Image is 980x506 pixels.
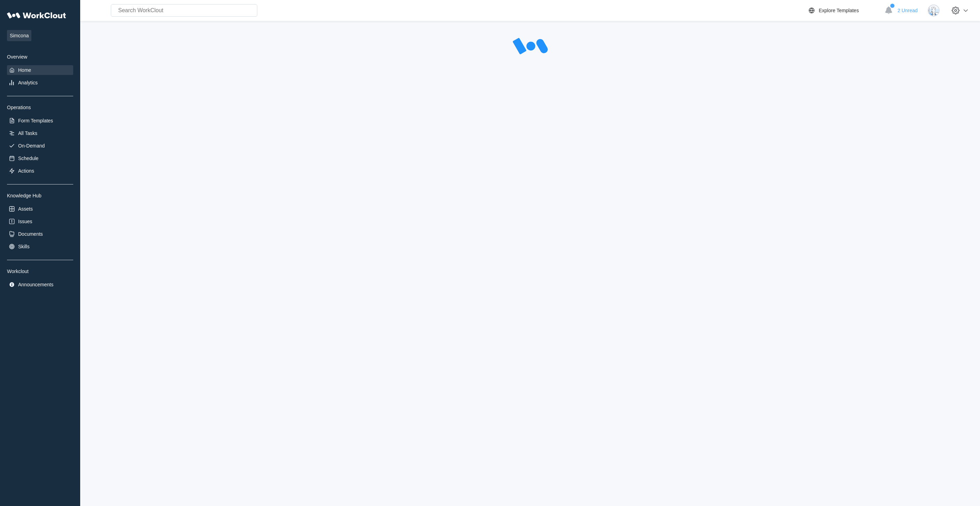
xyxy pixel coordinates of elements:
[7,116,73,126] a: Form Templates
[7,280,73,289] a: Announcements
[7,30,31,41] span: Simcona
[7,193,73,198] div: Knowledge Hub
[7,78,73,88] a: Analytics
[807,6,881,15] a: Explore Templates
[7,242,73,251] a: Skills
[7,269,73,274] div: Workclout
[928,5,940,16] img: clout-05.png
[897,8,918,13] span: 2 Unread
[18,282,53,287] div: Announcements
[18,219,32,224] div: Issues
[7,229,73,239] a: Documents
[111,4,257,17] input: Search WorkClout
[7,54,73,60] div: Overview
[7,141,73,151] a: On-Demand
[18,156,38,161] div: Schedule
[7,105,73,110] div: Operations
[18,231,43,237] div: Documents
[7,153,73,163] a: Schedule
[819,8,859,13] div: Explore Templates
[7,166,73,176] a: Actions
[7,217,73,226] a: Issues
[18,244,30,249] div: Skills
[18,206,33,212] div: Assets
[18,130,37,136] div: All Tasks
[18,80,38,85] div: Analytics
[18,118,53,123] div: Form Templates
[18,67,31,73] div: Home
[7,65,73,75] a: Home
[7,128,73,138] a: All Tasks
[18,143,45,149] div: On-Demand
[18,168,34,174] div: Actions
[7,204,73,214] a: Assets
